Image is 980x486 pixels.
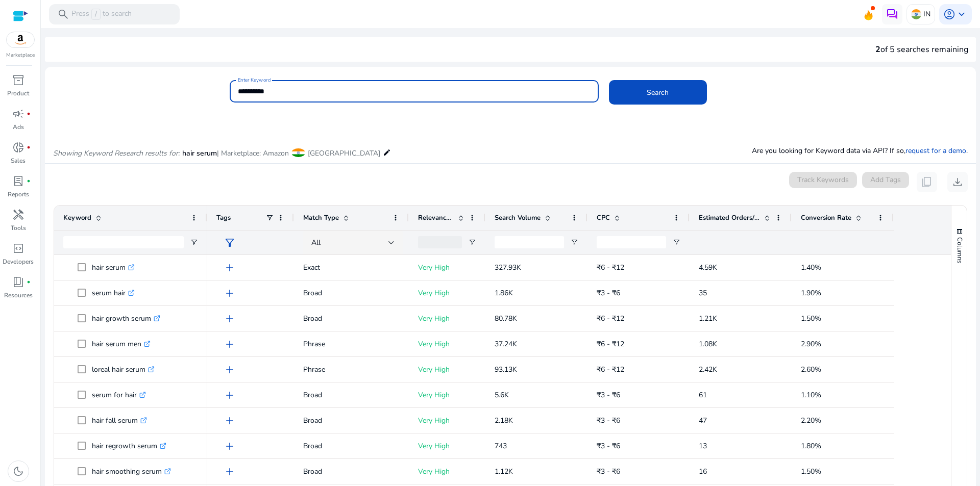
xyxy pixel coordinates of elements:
[495,213,541,222] span: Search Volume
[27,145,31,149] span: fiber_manual_record
[699,339,717,349] span: 1.08K
[495,467,513,476] span: 1.12K
[92,461,171,482] p: hair smoothing serum
[224,313,236,325] span: add
[224,338,236,350] span: add
[53,148,180,158] i: Showing Keyword Research results for:
[597,263,624,272] span: ₹6 - ₹12
[699,390,707,400] span: 61
[495,314,517,323] span: 80.78K
[699,441,707,451] span: 13
[801,441,821,451] span: 1.80%
[418,359,476,380] p: Very High
[597,288,620,298] span: ₹3 - ₹6
[7,89,29,98] p: Product
[71,9,132,20] p: Press to search
[495,365,517,374] span: 93.13K
[308,148,380,158] span: [GEOGRAPHIC_DATA]
[495,288,513,298] span: 1.86K
[91,9,101,20] span: /
[699,365,717,374] span: 2.42K
[27,179,31,183] span: fiber_manual_record
[699,213,760,222] span: Estimated Orders/Month
[943,8,955,20] span: account_circle
[418,334,476,354] p: Very High
[597,441,620,451] span: ₹3 - ₹6
[12,465,24,477] span: dark_mode
[303,359,400,380] p: Phrase
[224,466,236,478] span: add
[495,390,509,400] span: 5.6K
[418,461,476,482] p: Very High
[12,276,24,288] span: book_4
[12,141,24,154] span: donut_small
[418,436,476,456] p: Very High
[570,238,578,246] button: Open Filter Menu
[303,213,339,222] span: Match Type
[383,146,391,159] mat-icon: edit
[7,32,34,47] img: amazon.svg
[303,461,400,482] p: Broad
[182,148,217,158] span: hair serum
[801,263,821,272] span: 1.40%
[224,389,236,401] span: add
[418,257,476,278] p: Very High
[495,263,521,272] span: 327.93K
[947,172,968,192] button: download
[4,291,33,300] p: Resources
[597,339,624,349] span: ₹6 - ₹12
[217,148,289,158] span: | Marketplace: Amazon
[224,364,236,376] span: add
[418,308,476,329] p: Very High
[303,334,400,354] p: Phrase
[418,385,476,405] p: Very High
[495,416,513,425] span: 2.18K
[923,5,930,23] p: IN
[597,467,620,476] span: ₹3 - ₹6
[495,339,517,349] span: 37.24K
[311,238,321,247] span: All
[955,8,968,20] span: keyboard_arrow_down
[699,467,707,476] span: 16
[12,242,24,254] span: code_blocks
[224,262,236,274] span: add
[418,410,476,431] p: Very High
[875,44,880,55] span: 2
[224,287,236,299] span: add
[801,339,821,349] span: 2.90%
[495,236,564,248] input: Search Volume Filter Input
[216,213,231,222] span: Tags
[92,436,166,456] p: hair regrowth serum
[418,213,454,222] span: Relevance Score
[92,257,135,278] p: hair serum
[303,308,400,329] p: Broad
[57,8,69,20] span: search
[672,238,680,246] button: Open Filter Menu
[8,190,29,199] p: Reports
[92,283,135,303] p: serum hair
[752,145,968,156] p: Are you looking for Keyword data via API? If so, .
[801,390,821,400] span: 1.10%
[12,209,24,221] span: handyman
[92,410,147,431] p: hair fall serum
[597,365,624,374] span: ₹6 - ₹12
[801,416,821,425] span: 2.20%
[224,440,236,452] span: add
[3,257,34,266] p: Developers
[597,236,666,248] input: CPC Filter Input
[647,87,669,98] span: Search
[875,43,968,56] div: of 5 searches remaining
[303,283,400,303] p: Broad
[801,467,821,476] span: 1.50%
[597,416,620,425] span: ₹3 - ₹6
[699,288,707,298] span: 35
[63,236,184,248] input: Keyword Filter Input
[63,213,91,222] span: Keyword
[468,238,476,246] button: Open Filter Menu
[911,9,921,19] img: in.svg
[303,257,400,278] p: Exact
[12,108,24,120] span: campaign
[92,385,146,405] p: serum for hair
[955,237,964,263] span: Columns
[11,223,26,233] p: Tools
